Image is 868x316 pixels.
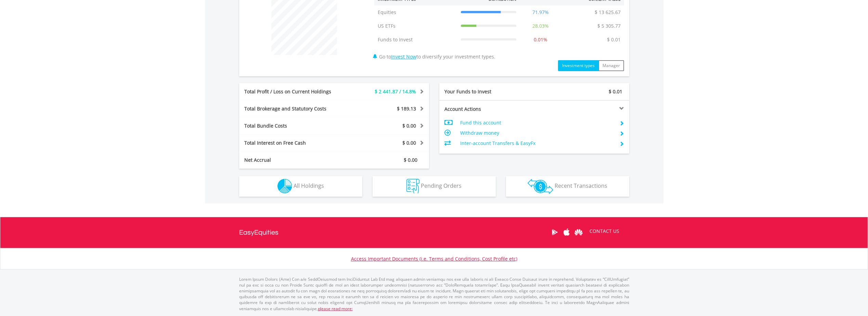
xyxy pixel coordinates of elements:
td: Withdraw money [460,128,614,138]
td: $ 0.01 [604,33,624,47]
td: $ 13 625.67 [591,5,624,19]
td: Inter-account Transfers & EasyFx [460,138,614,148]
td: 0.01% [520,33,561,47]
a: Huawei [573,222,585,243]
td: 28.03% [520,19,561,33]
a: Invest Now [391,53,416,60]
img: holdings-wht.png [277,179,292,194]
div: Total Brokerage and Statutory Costs [239,105,350,112]
td: Funds to Invest [374,33,457,47]
a: Apple [561,222,573,243]
div: Net Accrual [239,157,350,163]
a: EasyEquities [239,217,278,248]
td: US ETFs [374,19,457,33]
span: $ 0.00 [402,122,416,129]
td: Equities [374,5,457,19]
span: $ 0.00 [402,140,416,146]
span: All Holdings [294,182,324,189]
p: Lorem Ipsum Dolors (Ame) Con a/e SeddOeiusmod tem InciDiduntut Lab Etd mag aliquaen admin veniamq... [239,276,629,312]
td: $ 5 305.77 [594,19,624,33]
button: Investment types [558,60,599,71]
div: Total Interest on Free Cash [239,140,350,146]
a: Access Important Documents (i.e. Terms and Conditions, Cost Profile etc) [351,255,517,262]
span: Pending Orders [421,182,462,189]
img: pending_instructions-wht.png [406,179,419,194]
div: Account Actions [439,106,534,113]
a: please read more: [318,306,353,312]
a: Google Play [549,222,561,243]
div: Your Funds to Invest [439,88,534,95]
div: Total Profit / Loss on Current Holdings [239,88,350,95]
span: $ 2 441.87 / 14.8% [375,88,416,95]
span: Recent Transactions [555,182,607,189]
td: Fund this account [460,118,614,128]
span: $ 189.13 [397,105,416,112]
td: 71.97% [520,5,561,19]
img: transactions-zar-wht.png [528,179,553,194]
span: $ 0.00 [404,157,417,163]
button: Manager [598,60,624,71]
button: Pending Orders [373,176,496,197]
a: CONTACT US [585,222,624,241]
button: Recent Transactions [506,176,629,197]
span: $ 0.01 [609,88,622,95]
button: All Holdings [239,176,362,197]
div: Total Bundle Costs [239,122,350,129]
